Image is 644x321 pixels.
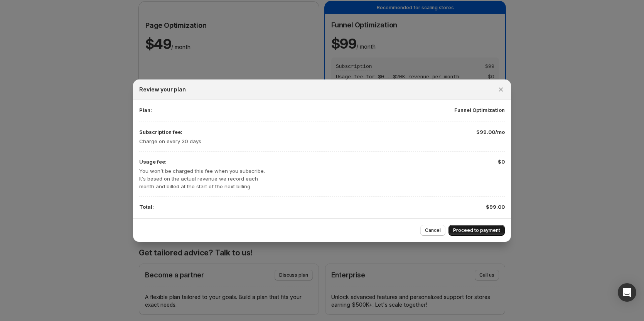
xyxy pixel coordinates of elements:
p: $99.00 [486,203,505,211]
button: Proceed to payment [448,225,505,236]
button: Cancel [420,225,445,236]
p: Plan: [139,106,152,114]
p: You won’t be charged this fee when you subscribe. It’s based on the actual revenue we record each... [139,167,266,190]
p: Subscription fee: [139,128,201,136]
div: Open Intercom Messenger [618,283,636,302]
span: Proceed to payment [453,227,500,233]
p: $0 [498,158,505,166]
p: Charge on every 30 days [139,137,201,145]
p: $99.00/mo [476,128,505,136]
p: Total: [139,203,154,211]
h2: Review your plan [139,86,186,93]
button: Close [496,84,506,95]
span: Cancel [425,227,441,233]
p: Funnel Optimization [454,106,505,114]
p: Usage fee: [139,158,266,166]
